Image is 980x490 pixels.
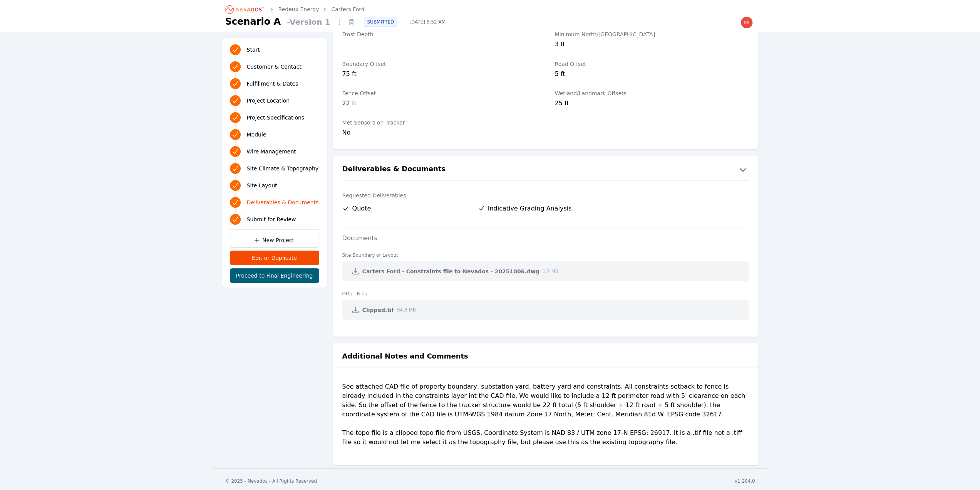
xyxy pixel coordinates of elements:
[555,98,749,109] div: 25 ft
[555,69,749,80] div: 5 ft
[230,43,319,226] nav: Progress
[364,17,397,27] div: SUBMITTED
[247,199,319,206] span: Deliverables & Documents
[247,46,260,54] span: Start
[278,5,319,13] a: Redeux Energy
[342,128,536,137] div: No
[740,16,753,29] img: kevin.west@nevados.solar
[342,163,446,175] h2: Deliverables & Documents
[247,80,298,88] span: Fulfillment & Dates
[247,97,290,104] span: Project Location
[543,268,558,274] span: 1.7 MB
[342,191,749,199] label: Requested Deliverables
[352,204,371,213] span: Quote
[342,284,749,296] dt: Other Files
[247,216,296,223] span: Submit for Review
[488,204,572,213] span: Indicative Grading Analysis
[230,233,319,248] a: New Project
[342,60,536,67] label: Boundary Offset
[247,131,266,138] span: Module
[555,89,749,97] label: Wetland/Landmark Offsets
[230,268,319,283] button: Proceed to Final Engineering
[555,30,749,38] label: Minimum North/[GEOGRAPHIC_DATA]
[403,19,452,25] span: [DATE] 8:52 AM
[342,246,749,258] dt: Site Boundary or Layout
[555,60,749,67] label: Road Offset
[735,478,755,484] div: v1.284.0
[342,382,749,453] div: See attached CAD file of property boundary, substation yard, battery yard and constraints. All co...
[342,350,468,361] h2: Additional Notes and Comments
[225,3,365,15] nav: Breadcrumb
[247,63,302,71] span: Customer & Contact
[247,165,318,172] span: Site Climate & Topography
[247,114,305,121] span: Project Specifications
[342,30,536,38] label: Frost Depth
[230,251,319,265] button: Edit or Duplicate
[342,89,536,97] label: Fence Offset
[362,306,394,313] span: Clipped.tif
[247,148,296,155] span: Wire Management
[362,267,539,275] span: Carters Ford - Constraints file to Nevados - 20251006.dwg
[247,182,277,189] span: Site Layout
[342,118,536,126] label: Met Sensors on Tracker
[555,40,749,51] div: 3 ft
[225,15,281,28] h1: Scenario A
[333,234,387,241] label: Documents
[331,5,364,13] a: Carters Ford
[225,478,317,484] div: © 2025 - Nevados - All Rights Reserved
[342,98,536,109] div: 22 ft
[342,69,536,80] div: 75 ft
[397,306,416,313] span: 94.8 MB
[333,163,758,175] button: Deliverables & Documents
[284,17,333,27] span: - Version 1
